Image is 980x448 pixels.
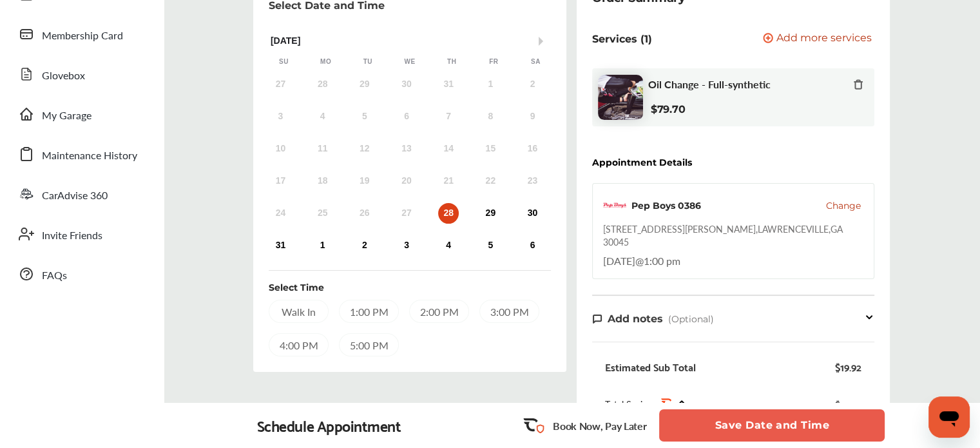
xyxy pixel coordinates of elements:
div: Not available Monday, August 11th, 2025 [312,139,333,159]
div: Not available Thursday, August 7th, 2025 [438,106,459,127]
div: Not available Tuesday, August 5th, 2025 [354,106,375,127]
div: Not available Tuesday, July 29th, 2025 [354,74,375,95]
span: Total Savings [605,398,656,411]
a: Invite Friends [12,217,151,251]
div: Not available Thursday, July 31st, 2025 [438,74,459,95]
div: Mo [320,57,332,66]
a: Maintenance History [12,137,151,171]
a: Membership Card [12,17,151,51]
span: Glovebox [42,68,85,84]
div: Not available Tuesday, August 19th, 2025 [354,171,375,191]
div: $19.92 [835,360,861,373]
iframe: Button to launch messaging window [928,396,970,438]
img: note-icon.db9493fa.svg [592,313,602,324]
button: Next Month [539,37,548,46]
div: Not available Friday, August 1st, 2025 [480,74,501,95]
span: 1:00 pm [644,253,680,268]
div: Not available Monday, August 4th, 2025 [312,106,333,127]
div: Not available Wednesday, August 27th, 2025 [396,203,417,224]
button: Add more services [763,33,872,45]
a: Add more services [763,33,874,45]
a: FAQs [12,257,151,291]
div: 5:00 PM [339,333,399,356]
div: Choose Saturday, September 6th, 2025 [522,235,543,256]
div: Not available Sunday, August 17th, 2025 [270,171,291,191]
div: Choose Wednesday, September 3rd, 2025 [396,235,417,256]
div: 1:00 PM [339,300,399,323]
div: [STREET_ADDRESS][PERSON_NAME] , LAWRENCEVILLE , GA 30045 [603,222,863,248]
div: Not available Monday, August 25th, 2025 [312,203,333,224]
a: CarAdvise 360 [12,177,151,211]
span: (Optional) [668,313,714,325]
span: Oil Change - Full-synthetic [648,78,771,90]
div: Not available Sunday, July 27th, 2025 [270,74,291,95]
span: Add more services [776,33,872,45]
div: Select Time [269,281,324,294]
div: 4:00 PM [269,333,329,356]
div: Not available Friday, August 15th, 2025 [480,139,501,159]
div: Sa [529,57,542,66]
p: Services (1) [592,33,652,45]
span: FAQs [42,268,67,284]
div: Choose Tuesday, September 2nd, 2025 [354,235,375,256]
div: Appointment Details [592,157,692,168]
div: We [403,57,416,66]
div: Schedule Appointment [257,416,401,434]
div: Tu [361,57,374,66]
div: Choose Monday, September 1st, 2025 [312,235,333,256]
div: Th [445,57,458,66]
span: Membership Card [42,28,123,44]
div: Choose Friday, August 29th, 2025 [480,203,501,224]
button: Change [826,199,861,212]
span: My Garage [42,108,91,124]
div: 3:00 PM [479,300,539,323]
button: Save Date and Time [659,409,885,442]
b: $79.70 [651,103,685,115]
div: Choose Saturday, August 30th, 2025 [522,203,543,224]
div: Choose Friday, September 5th, 2025 [480,235,501,256]
div: Not available Thursday, August 14th, 2025 [438,139,459,159]
span: Add notes [608,313,663,325]
div: Not available Wednesday, August 6th, 2025 [396,106,417,127]
a: Glovebox [12,57,151,91]
div: Not available Sunday, August 10th, 2025 [270,139,291,159]
div: Not available Sunday, August 24th, 2025 [270,203,291,224]
div: Not available Saturday, August 23rd, 2025 [522,171,543,191]
p: Book Now, Pay Later [553,418,646,433]
div: Not available Friday, August 22nd, 2025 [480,171,501,191]
div: Not available Monday, August 18th, 2025 [312,171,333,191]
div: Not available Friday, August 8th, 2025 [480,106,501,127]
div: 2:00 PM [409,300,469,323]
div: Choose Sunday, August 31st, 2025 [270,235,291,256]
div: Estimated Sub Total [605,360,696,373]
div: Not available Wednesday, July 30th, 2025 [396,74,417,95]
div: month 2025-08 [260,72,553,258]
div: Not available Saturday, August 9th, 2025 [522,106,543,127]
div: [DATE] [263,35,557,46]
div: Not available Wednesday, August 13th, 2025 [396,139,417,159]
div: Pep Boys 0386 [631,199,701,212]
div: Not available Sunday, August 3rd, 2025 [270,106,291,127]
div: Not available Wednesday, August 20th, 2025 [396,171,417,191]
img: logo-pepboys.png [603,194,626,217]
span: Maintenance History [42,148,137,164]
span: [DATE] [603,253,635,268]
div: Not available Thursday, August 21st, 2025 [438,171,459,191]
div: Not available Tuesday, August 12th, 2025 [354,139,375,159]
span: @ [635,253,644,268]
div: Su [277,57,290,66]
div: Choose Thursday, September 4th, 2025 [438,235,459,256]
div: Not available Saturday, August 2nd, 2025 [522,74,543,95]
div: Fr [487,57,500,66]
span: CarAdvise 360 [42,188,108,204]
div: Walk In [269,300,329,323]
div: Not available Tuesday, August 26th, 2025 [354,203,375,224]
div: $59.77 [835,395,861,413]
img: oil-change-thumb.jpg [598,75,643,120]
div: Not available Saturday, August 16th, 2025 [522,139,543,159]
div: Choose Thursday, August 28th, 2025 [438,203,459,224]
a: My Garage [12,97,151,131]
span: Invite Friends [42,228,102,244]
div: Not available Monday, July 28th, 2025 [312,74,333,95]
